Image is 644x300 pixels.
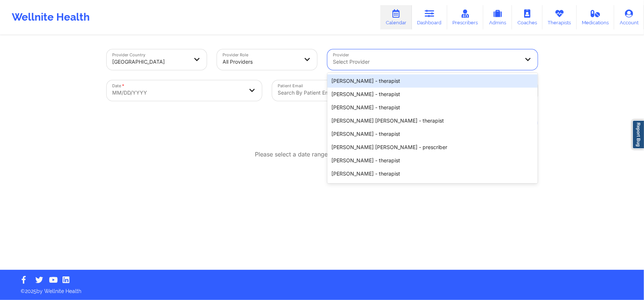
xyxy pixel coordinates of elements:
a: Therapists [542,5,577,29]
div: [PERSON_NAME] - therapist [327,180,538,194]
a: Coaches [512,5,542,29]
div: [PERSON_NAME] - therapist [327,127,538,141]
a: Medications [577,5,615,29]
a: Dashboard [412,5,447,29]
p: Please select a date range to view appointments [255,150,389,159]
a: Report Bug [632,120,644,149]
a: Prescribers [447,5,484,29]
div: [PERSON_NAME] - therapist [327,167,538,180]
div: [PERSON_NAME] - therapist [327,101,538,114]
div: [PERSON_NAME] [PERSON_NAME] - prescriber [327,141,538,154]
p: © 2025 by Wellnite Health [15,282,629,295]
div: [GEOGRAPHIC_DATA] [113,54,188,70]
div: [PERSON_NAME] - therapist [327,74,538,88]
a: Admins [483,5,512,29]
a: Account [614,5,644,29]
a: Calendar [380,5,412,29]
div: [PERSON_NAME] - therapist [327,88,538,101]
div: [PERSON_NAME] - therapist [327,154,538,167]
div: All Providers [223,54,299,70]
div: [PERSON_NAME] [PERSON_NAME] - therapist [327,114,538,127]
